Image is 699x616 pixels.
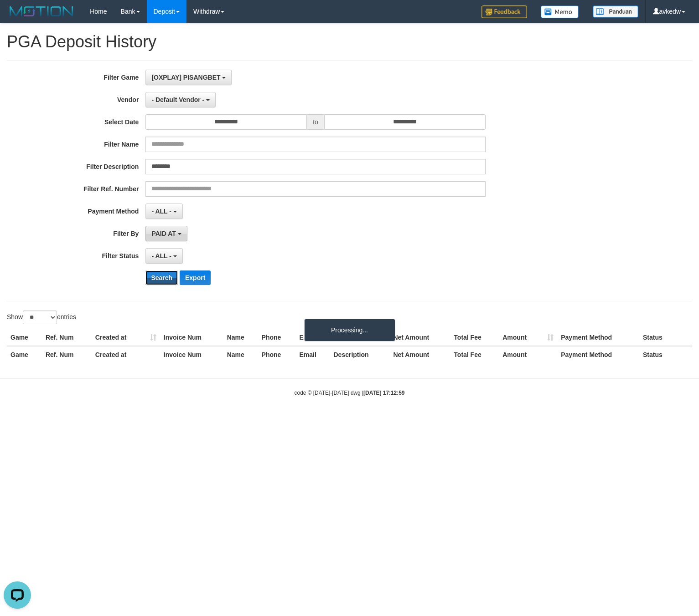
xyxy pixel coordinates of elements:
th: Ref. Num [42,346,92,363]
button: - Default Vendor - [145,92,216,107]
button: Open LiveChat chat widget [4,4,31,31]
span: [OXPLAY] PISANGBET [151,74,220,81]
th: Net Amount [389,346,450,363]
th: Phone [258,329,296,346]
th: Name [223,346,258,363]
th: Description [330,346,389,363]
th: Total Fee [450,329,499,346]
div: Processing... [304,319,395,341]
button: [OXPLAY] PISANGBET [145,70,232,85]
th: Email [296,329,330,346]
button: - ALL - [145,248,182,264]
img: Feedback.jpg [482,5,527,18]
th: Ref. Num [42,329,92,346]
span: PAID AT [151,230,176,237]
th: Payment Method [557,329,639,346]
button: PAID AT [145,226,187,241]
th: Total Fee [450,346,499,363]
th: Invoice Num [160,346,223,363]
button: Export [180,270,211,285]
span: - ALL - [151,208,171,215]
th: Status [639,329,692,346]
img: MOTION_logo.png [7,5,76,18]
th: Amount [499,346,557,363]
span: to [307,114,324,130]
th: Payment Method [557,346,639,363]
th: Created at [92,329,160,346]
span: - Default Vendor - [151,96,204,103]
th: Invoice Num [160,329,223,346]
th: Status [639,346,692,363]
th: Net Amount [389,329,450,346]
th: Email [296,346,330,363]
span: - ALL - [151,252,171,260]
strong: [DATE] 17:12:59 [363,390,404,396]
button: Search [145,270,178,285]
th: Name [223,329,258,346]
img: panduan.png [593,5,638,18]
th: Game [7,329,42,346]
img: Button%20Memo.svg [541,5,579,18]
th: Amount [499,329,557,346]
select: Showentries [23,311,57,324]
h1: PGA Deposit History [7,33,692,51]
th: Game [7,346,42,363]
small: code © [DATE]-[DATE] dwg | [295,390,405,396]
button: - ALL - [145,204,182,219]
label: Show entries [7,311,76,324]
th: Created at [92,346,160,363]
th: Phone [258,346,296,363]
